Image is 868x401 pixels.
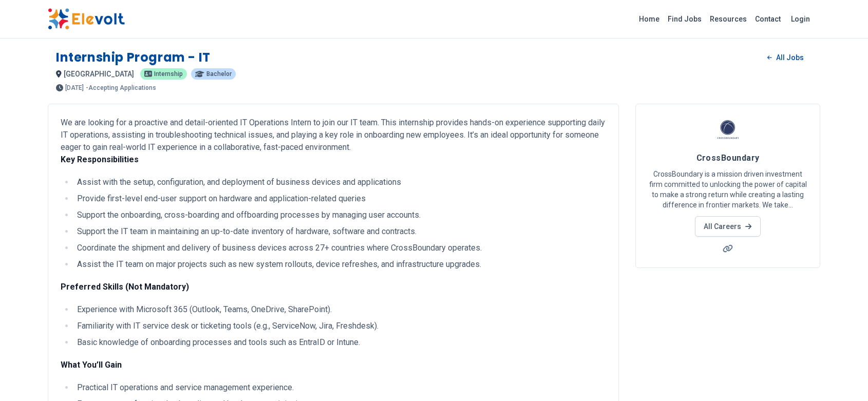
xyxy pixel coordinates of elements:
span: [GEOGRAPHIC_DATA] [64,70,134,78]
li: Assist with the setup, configuration, and deployment of business devices and applications [74,176,606,188]
li: Experience with Microsoft 365 (Outlook, Teams, OneDrive, SharePoint). [74,303,606,316]
span: Bachelor [206,71,232,77]
a: Find Jobs [664,11,706,27]
a: All Careers [695,216,760,237]
a: Resources [706,11,751,27]
strong: What You’ll Gain [61,360,122,370]
li: Support the IT team in maintaining an up-to-date inventory of hardware, software and contracts. [74,225,606,238]
p: - Accepting Applications [86,85,156,91]
p: CrossBoundary is a mission driven investment firm committed to unlocking the power of capital to ... [648,169,807,210]
li: Practical IT operations and service management experience. [74,381,606,394]
span: internship [154,71,183,77]
a: Home [635,11,664,27]
li: Familiarity with IT service desk or ticketing tools (e.g., ServiceNow, Jira, Freshdesk). [74,320,606,332]
span: [DATE] [65,85,84,91]
img: CrossBoundary [715,117,741,142]
strong: Key Responsibilities [61,155,139,164]
li: Basic knowledge of onboarding processes and tools such as EntraID or Intune. [74,336,606,349]
li: Support the onboarding, cross-boarding and offboarding processes by managing user accounts. [74,209,606,221]
li: Coordinate the shipment and delivery of business devices across 27+ countries where CrossBoundary... [74,242,606,254]
a: All Jobs [759,50,812,65]
li: Provide first-level end-user support on hardware and application-related queries [74,193,606,205]
span: CrossBoundary [696,153,760,163]
strong: Preferred Skills (Not Mandatory) [61,282,189,292]
h1: Internship Program - IT [56,49,211,66]
p: We are looking for a proactive and detail-oriented IT Operations Intern to join our IT team. This... [61,117,606,166]
li: Assist the IT team on major projects such as new system rollouts, device refreshes, and infrastru... [74,258,606,271]
a: Login [785,9,816,29]
a: Contact [751,11,785,27]
img: Elevolt [48,8,125,30]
